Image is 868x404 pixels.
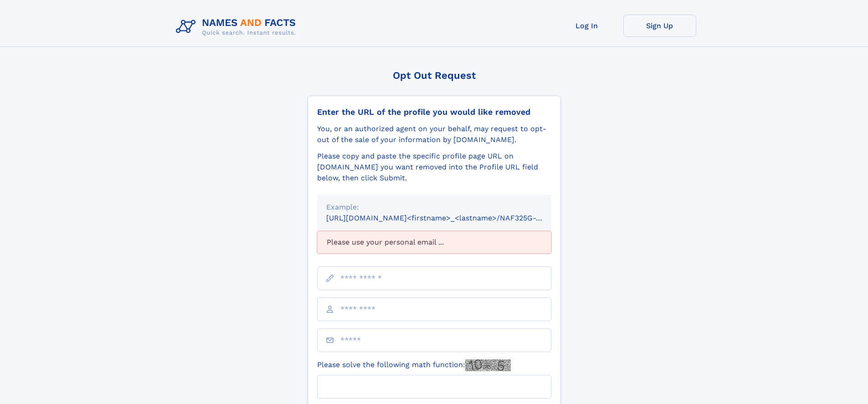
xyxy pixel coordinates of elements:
div: Please use your personal email ... [317,231,551,254]
div: Please copy and paste the specific profile page URL on [DOMAIN_NAME] you want removed into the Pr... [317,151,551,184]
div: Opt Out Request [308,70,561,81]
label: Please solve the following math function: [317,359,511,371]
a: Log In [550,15,623,37]
div: Example: [326,202,542,213]
img: Logo Names and Facts [172,15,303,39]
div: You, or an authorized agent on your behalf, may request to opt-out of the sale of your informatio... [317,123,551,145]
a: Sign Up [623,15,696,37]
div: Enter the URL of the profile you would like removed [317,107,551,117]
small: [URL][DOMAIN_NAME]<firstname>_<lastname>/NAF325G-xxxxxxxx [326,214,569,222]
